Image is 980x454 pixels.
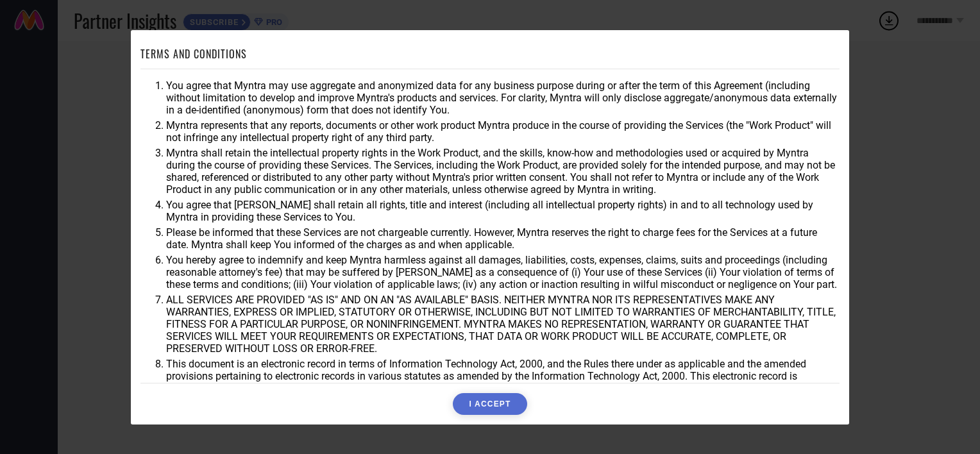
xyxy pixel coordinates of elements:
[166,254,840,290] li: You hereby agree to indemnify and keep Myntra harmless against all damages, liabilities, costs, e...
[166,294,840,355] li: ALL SERVICES ARE PROVIDED "AS IS" AND ON AN "AS AVAILABLE" BASIS. NEITHER MYNTRA NOR ITS REPRESEN...
[453,393,527,415] button: I ACCEPT
[140,46,247,62] h1: TERMS AND CONDITIONS
[166,226,840,251] li: Please be informed that these Services are not chargeable currently. However, Myntra reserves the...
[166,119,840,144] li: Myntra represents that any reports, documents or other work product Myntra produce in the course ...
[166,358,840,394] li: This document is an electronic record in terms of Information Technology Act, 2000, and the Rules...
[166,199,840,223] li: You agree that [PERSON_NAME] shall retain all rights, title and interest (including all intellect...
[166,80,840,116] li: You agree that Myntra may use aggregate and anonymized data for any business purpose during or af...
[166,147,840,196] li: Myntra shall retain the intellectual property rights in the Work Product, and the skills, know-ho...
